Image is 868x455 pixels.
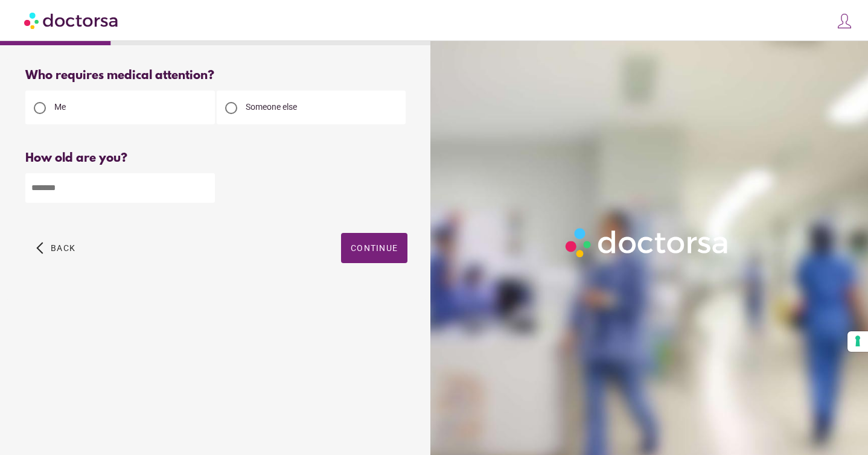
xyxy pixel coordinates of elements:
[51,243,75,253] span: Back
[31,233,80,263] button: arrow_back_ios Back
[246,102,297,112] span: Someone else
[836,13,853,30] img: icons8-customer-100.png
[24,7,120,34] img: Doctorsa.com
[341,233,407,263] button: Continue
[25,69,407,83] div: Who requires medical attention?
[54,102,66,112] span: Me
[351,243,398,253] span: Continue
[561,223,735,262] img: Logo-Doctorsa-trans-White-partial-flat.png
[25,151,407,165] div: How old are you?
[847,331,868,352] button: Your consent preferences for tracking technologies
